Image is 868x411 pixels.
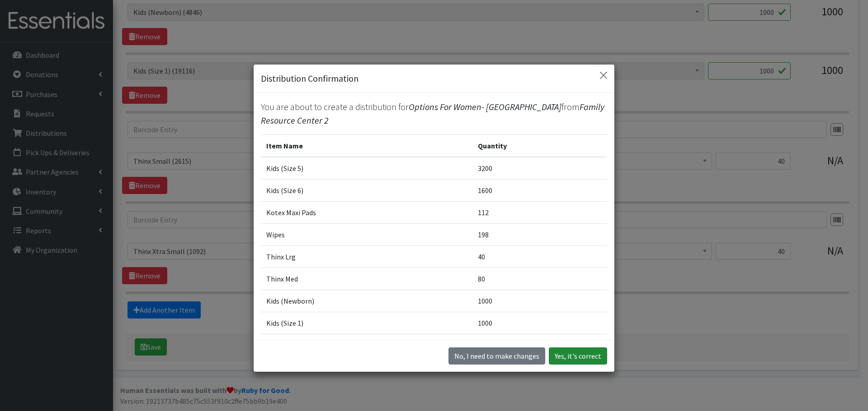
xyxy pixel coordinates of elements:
td: 40 [472,246,607,268]
td: 1000 [472,290,607,312]
button: No I need to make changes [448,347,545,365]
td: Wipes [261,224,472,246]
span: Options For Women- [GEOGRAPHIC_DATA] [409,101,561,112]
td: 3200 [472,157,607,180]
td: 40 [472,334,607,356]
td: 112 [472,202,607,224]
button: Close [596,68,611,83]
td: Thinx Med [261,268,472,290]
th: Quantity [472,135,607,157]
th: Item Name [261,135,472,157]
td: 1000 [472,312,607,334]
td: 80 [472,268,607,290]
td: Thinx Lrg [261,246,472,268]
td: Kids (Size 5) [261,157,472,180]
td: Thinx Small [261,334,472,356]
td: Kids (Size 1) [261,312,472,334]
p: You are about to create a distribution for from [261,100,607,127]
td: 198 [472,224,607,246]
td: 1600 [472,180,607,202]
button: Yes, it's correct [549,347,607,365]
td: Kotex Maxi Pads [261,202,472,224]
h5: Distribution Confirmation [261,72,359,85]
td: Kids (Size 6) [261,180,472,202]
td: Kids (Newborn) [261,290,472,312]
